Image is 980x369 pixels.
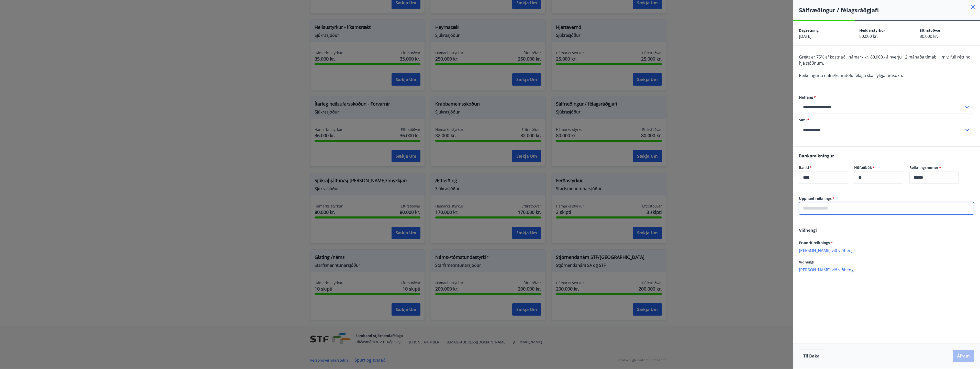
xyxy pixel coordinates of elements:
span: Greitt er 75% af kostnaði, hámark kr. 80.000,- á hverju 12 mánaða tímabili, m.v. full réttindi hj... [799,54,972,66]
label: Netfang [799,95,974,100]
label: Banki [799,165,848,170]
label: Sími [799,118,974,123]
button: Til baka [799,350,824,362]
span: Dagsetning [799,28,819,33]
span: Heildarstyrkur [859,28,885,33]
span: Frumrit reiknings [799,240,833,245]
label: Höfuðbók [854,165,903,170]
span: Viðhengi [799,227,817,233]
h4: Sálfræðingur / félagsráðgjafi [799,6,980,14]
div: Upphæð reiknings [799,202,974,215]
span: Bankareikningur [799,153,834,159]
span: Viðhengi [799,260,814,264]
label: Upphæð reiknings [799,196,974,201]
span: 80.000 kr. [859,33,878,39]
span: Eftirstöðvar [920,28,941,33]
p: [PERSON_NAME] við viðhengi [799,248,974,253]
span: Reikningur á nafni/kennitölu félaga skal fylgja umsókn. [799,73,903,78]
label: Reikningsnúmer [909,165,959,170]
p: [PERSON_NAME] við viðhengi [799,267,974,272]
span: 80.000 kr. [920,33,938,39]
span: [DATE] [799,33,811,39]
